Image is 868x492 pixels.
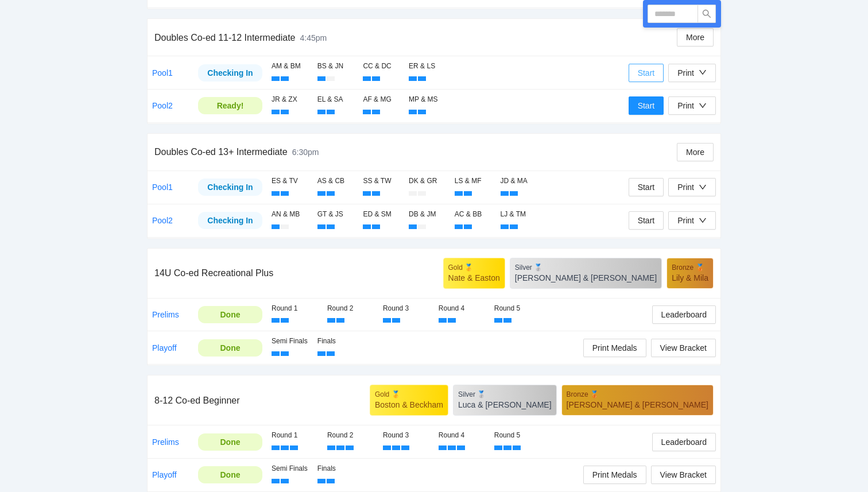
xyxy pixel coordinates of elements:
div: Bronze 🥉 [672,263,708,272]
button: Print Medals [583,339,646,357]
div: AN & MB [272,209,308,220]
div: Round 3 [383,430,429,441]
div: LJ & TM [501,209,537,220]
div: SS & TW [363,176,400,187]
button: Start [629,64,664,82]
div: Finals [317,336,354,347]
div: Round 2 [327,303,374,314]
div: DB & JM [409,209,445,220]
div: Print [677,67,694,79]
button: More [677,143,714,161]
div: AM & BM [272,61,308,72]
a: Pool1 [152,68,173,78]
a: Prelims [152,437,179,447]
div: MP & MS [409,94,445,105]
div: Gold 🥇 [375,390,443,399]
a: Pool1 [152,183,173,192]
button: View Bracket [651,466,716,484]
div: Semi Finals [272,463,308,474]
span: View Bracket [660,342,707,354]
div: Print [677,214,694,227]
div: Luca & [PERSON_NAME] [458,399,552,410]
div: Done [207,436,254,448]
div: Silver 🥈 [458,390,552,399]
button: Print [668,96,716,115]
div: [PERSON_NAME] & [PERSON_NAME] [567,399,708,410]
div: Round 1 [272,303,318,314]
div: Round 5 [494,303,541,314]
div: Print [677,181,694,193]
div: AF & MG [363,94,400,105]
div: Round 3 [383,303,429,314]
div: Silver 🥈 [515,263,657,272]
div: Done [207,308,254,321]
span: Start [638,181,655,193]
span: Leaderboard [661,436,707,448]
button: Print [668,211,716,230]
span: Start [638,67,655,79]
button: Start [629,96,664,115]
a: Playoff [152,470,177,479]
div: EL & SA [317,94,354,105]
div: ED & SM [363,209,400,220]
div: [PERSON_NAME] & [PERSON_NAME] [515,272,657,284]
div: Bronze 🥉 [567,390,708,399]
div: Done [207,342,254,354]
span: View Bracket [660,468,707,481]
span: Start [638,99,655,112]
button: search [697,5,716,23]
a: Prelims [152,310,179,319]
div: GT & JS [317,209,354,220]
span: More [686,146,704,158]
div: Print [677,99,694,112]
div: JR & ZX [272,94,308,105]
span: Doubles Co-ed 13+ Intermediate [154,147,288,157]
div: DK & GR [409,176,445,187]
span: Start [638,214,655,227]
span: Print Medals [592,468,637,481]
button: Start [629,178,664,196]
div: JD & MA [501,176,537,187]
div: Nate & Easton [448,272,500,284]
span: Print Medals [592,342,637,354]
div: LS & MF [455,176,491,187]
span: down [699,102,707,110]
div: Done [207,468,254,481]
div: Lily & Mila [672,272,708,284]
span: down [699,216,707,224]
button: Print Medals [583,466,646,484]
button: Leaderboard [652,305,716,324]
button: More [677,28,714,47]
button: Start [629,211,664,230]
div: Ready! [207,99,254,112]
span: 6:30pm [292,148,319,157]
div: AC & BB [455,209,491,220]
span: down [699,183,707,191]
span: More [686,31,704,44]
div: Round 1 [272,430,318,441]
div: Round 4 [439,430,485,441]
button: Print [668,178,716,196]
div: Checking In [207,67,254,79]
span: 8-12 Co-ed Beginner [154,396,240,405]
div: Finals [317,463,354,474]
span: search [698,9,715,18]
span: 14U Co-ed Recreational Plus [154,268,273,278]
div: Checking In [207,214,254,227]
span: down [699,68,707,76]
span: 4:45pm [300,33,327,42]
a: Pool2 [152,216,173,225]
span: Leaderboard [661,308,707,321]
div: CC & DC [363,61,400,72]
div: Checking In [207,181,254,193]
div: Gold 🥇 [448,263,500,272]
div: AS & CB [317,176,354,187]
button: View Bracket [651,339,716,357]
button: Leaderboard [652,433,716,451]
div: BS & JN [317,61,354,72]
div: Boston & Beckham [375,399,443,410]
div: Round 5 [494,430,541,441]
div: Semi Finals [272,336,308,347]
div: ER & LS [409,61,445,72]
a: Pool2 [152,101,173,110]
